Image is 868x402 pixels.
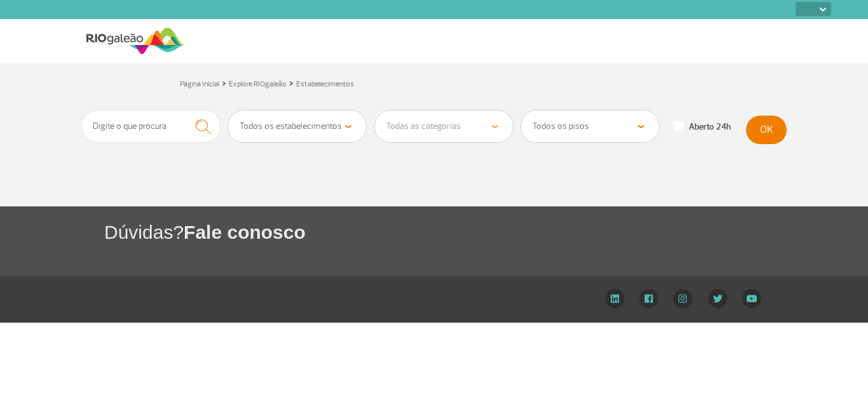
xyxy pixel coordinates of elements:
[673,289,693,308] img: Instagram
[104,219,868,245] h1: Dúvidas?
[81,110,220,143] input: Digite o que procura
[222,76,226,90] a: >
[674,121,731,133] label: Aberto 24h
[180,79,219,89] a: Página Inicial
[746,116,787,144] button: OK
[229,79,287,89] a: Explore RIOgaleão
[296,79,354,89] a: Estabelecimentos
[742,289,761,308] img: YouTube
[708,289,728,308] img: Twitter
[605,289,625,308] img: LinkedIn
[184,222,306,243] span: Fale conosco
[289,76,294,90] a: >
[639,289,658,308] img: Facebook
